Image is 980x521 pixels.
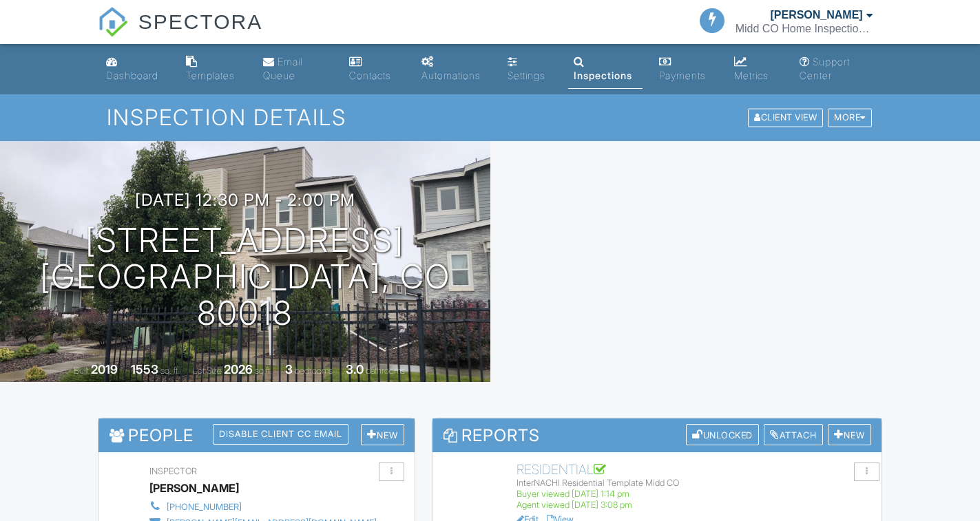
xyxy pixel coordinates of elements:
[91,362,118,376] div: 2019
[167,502,242,513] div: [PHONE_NUMBER]
[366,365,405,376] span: bathrooms
[135,191,355,209] h3: [DATE] 12:30 pm - 2:00 pm
[98,418,414,452] h3: People
[149,478,239,498] div: [PERSON_NAME]
[107,105,873,129] h1: Inspection Details
[149,466,197,476] span: Inspector
[295,365,333,376] span: bedrooms
[285,362,293,376] div: 3
[22,222,468,331] h1: [STREET_ADDRESS] [GEOGRAPHIC_DATA], CO 80018
[432,418,882,452] h3: Reports
[517,489,870,500] div: Buyer viewed [DATE] 1:14 pm
[747,111,826,122] a: Client View
[98,21,262,46] a: SPECTORA
[149,498,377,513] a: [PHONE_NUMBER]
[346,362,364,376] div: 3.0
[98,7,128,37] img: The Best Home Inspection Software - Spectora
[502,50,557,89] a: Settings
[686,424,759,445] div: Unlocked
[659,70,706,81] div: Payments
[794,50,879,89] a: Support Center
[344,50,404,89] a: Contacts
[517,500,870,511] div: Agent viewed [DATE] 3:08 pm
[770,8,862,22] div: [PERSON_NAME]
[263,56,302,81] div: Email Queue
[734,70,769,81] div: Metrics
[828,424,871,445] div: New
[421,70,481,81] div: Automations
[828,109,872,127] div: More
[255,365,272,376] span: sq.ft.
[180,50,246,89] a: Templates
[574,70,632,81] div: Inspections
[160,365,180,376] span: sq. ft.
[654,50,718,89] a: Payments
[224,362,253,376] div: 2026
[131,362,158,376] div: 1553
[517,478,870,489] div: InterNACHI Residential Template Midd CO
[186,70,235,81] div: Templates
[517,462,870,477] h6: Residential
[193,365,222,376] span: Lot Size
[74,365,89,376] span: Built
[101,50,169,89] a: Dashboard
[517,462,870,511] a: Residential InterNACHI Residential Template Midd CO Buyer viewed [DATE] 1:14 pm Agent viewed [DAT...
[736,22,873,36] div: Midd CO Home Inspections, LLC
[361,424,404,445] div: New
[748,109,823,127] div: Client View
[349,70,391,81] div: Contacts
[416,50,492,89] a: Automations (Basic)
[568,50,643,89] a: Inspections
[213,424,348,445] div: Disable Client CC Email
[106,70,158,81] div: Dashboard
[764,424,823,445] div: Attach
[508,70,545,81] div: Settings
[138,7,263,36] span: SPECTORA
[258,50,333,89] a: Email Queue
[729,50,783,89] a: Metrics
[800,56,850,81] div: Support Center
